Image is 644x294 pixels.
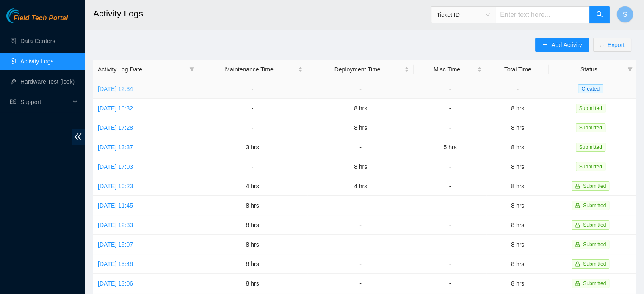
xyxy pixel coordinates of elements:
span: lock [575,281,580,286]
span: Submitted [583,261,606,267]
td: - [414,235,486,254]
button: plusAdd Activity [535,38,589,52]
span: Submitted [576,104,605,113]
td: 8 hrs [307,157,414,176]
span: Activity Log Date [98,65,186,74]
span: Created [578,84,603,93]
a: [DATE] 11:45 [98,202,133,209]
span: lock [575,203,580,208]
td: 8 hrs [486,196,549,215]
td: - [414,215,486,235]
span: S [623,9,627,20]
td: 8 hrs [486,137,549,157]
td: - [197,157,307,176]
span: lock [575,223,580,228]
td: - [414,196,486,215]
td: 8 hrs [486,157,549,176]
td: 4 hrs [307,176,414,196]
span: filter [626,63,634,76]
td: - [307,196,414,215]
td: 8 hrs [197,254,307,274]
input: Enter text here... [495,6,590,23]
td: 3 hrs [197,137,307,157]
span: Support [20,93,70,110]
a: [DATE] 17:28 [98,124,133,131]
a: [DATE] 15:48 [98,261,133,267]
td: - [414,99,486,118]
span: Submitted [583,203,606,209]
span: filter [189,67,194,72]
span: Status [553,65,624,74]
td: 5 hrs [414,137,486,157]
td: - [414,176,486,196]
button: downloadExport [593,38,631,52]
a: [DATE] 15:07 [98,241,133,248]
td: 8 hrs [486,235,549,254]
a: [DATE] 12:33 [98,222,133,228]
span: lock [575,261,580,267]
td: 8 hrs [486,118,549,137]
td: - [414,79,486,99]
td: 4 hrs [197,176,307,196]
button: search [589,6,610,23]
img: Akamai Technologies [6,8,43,23]
td: 8 hrs [486,254,549,274]
td: - [307,254,414,274]
a: Akamai TechnologiesField Tech Portal [6,15,68,26]
td: 8 hrs [197,196,307,215]
a: [DATE] 10:32 [98,105,133,112]
span: Ticket ID [437,8,490,21]
a: Data Centers [20,38,55,44]
td: - [486,79,549,99]
a: Activity Logs [20,58,54,65]
td: - [307,137,414,157]
td: - [307,274,414,293]
span: lock [575,184,580,189]
td: - [414,254,486,274]
a: Hardware Test (isok) [20,78,75,85]
td: 8 hrs [197,274,307,293]
td: - [414,274,486,293]
td: - [414,157,486,176]
td: 8 hrs [197,235,307,254]
span: Submitted [583,280,606,286]
a: [DATE] 13:37 [98,144,133,151]
td: 8 hrs [486,274,549,293]
td: 8 hrs [486,99,549,118]
span: Submitted [583,222,606,228]
a: [DATE] 17:03 [98,163,133,170]
button: S [616,6,633,23]
td: - [307,235,414,254]
a: [DATE] 12:34 [98,85,133,92]
span: Add Activity [551,40,582,49]
td: 8 hrs [197,215,307,235]
td: - [307,79,414,99]
th: Total Time [486,60,549,79]
span: Submitted [576,162,605,171]
span: Submitted [583,242,606,247]
td: 8 hrs [307,118,414,137]
span: double-left [72,129,85,145]
td: 8 hrs [307,99,414,118]
td: 8 hrs [486,176,549,196]
a: [DATE] 10:23 [98,183,133,190]
td: 8 hrs [486,215,549,235]
td: - [197,79,307,99]
span: Submitted [583,183,606,189]
span: Submitted [576,143,605,152]
span: plus [542,42,548,49]
span: filter [188,63,196,76]
span: lock [575,242,580,247]
span: Field Tech Portal [14,14,68,22]
td: - [197,99,307,118]
span: Submitted [576,123,605,132]
span: filter [627,67,633,72]
span: search [596,11,603,19]
td: - [414,118,486,137]
td: - [197,118,307,137]
a: [DATE] 13:06 [98,280,133,287]
td: - [307,215,414,235]
span: read [10,99,16,105]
